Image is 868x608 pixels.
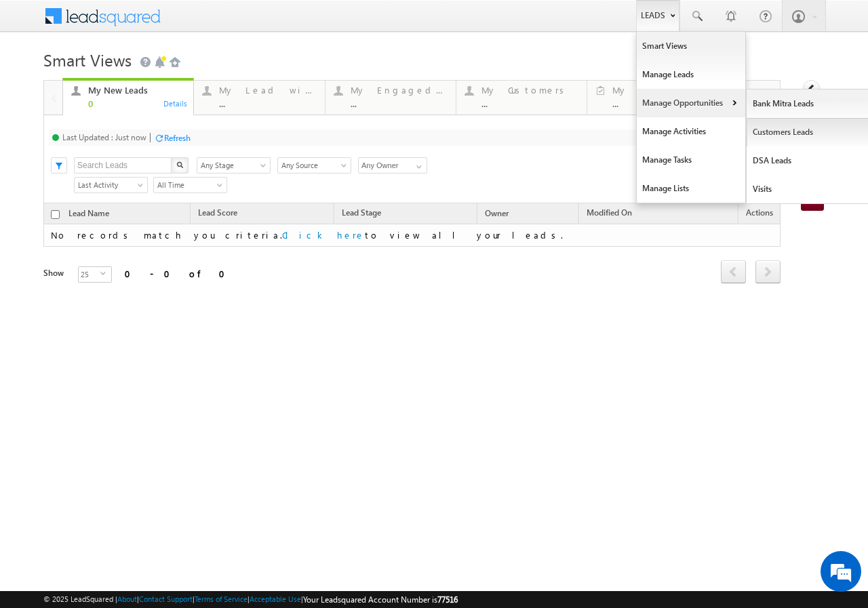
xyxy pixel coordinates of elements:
div: ... [219,98,316,108]
input: Check all records [51,210,60,219]
span: Last Activity [75,179,143,191]
span: prev [721,260,746,283]
a: Modified On [580,205,639,223]
div: Lead Source Filter [277,157,351,174]
input: Search Leads [74,157,172,174]
a: Manage Leads [637,60,745,89]
div: My Customers [481,85,578,96]
a: My Lead with Pending Tasks... [193,81,325,115]
a: Manage Tasks [637,146,745,174]
span: Your Leadsquared Account Number is [303,594,458,605]
a: Manage Activities [637,117,745,146]
div: My Engaged Lead [351,85,448,96]
div: My Tasks [612,85,709,96]
div: Show [43,267,67,279]
div: My New Leads [88,85,185,96]
div: 0 [88,98,185,108]
span: Actions [739,205,780,223]
span: Smart Views [43,49,132,70]
span: 77516 [437,594,458,605]
a: prev [721,262,746,283]
div: Last Updated : Just now [62,132,146,142]
div: Lead Stage Filter [197,157,271,174]
a: Any Source [277,157,351,174]
span: Owner [485,208,509,218]
a: Acceptable Use [250,594,301,603]
a: All Time [153,177,227,193]
a: Manage Opportunities [637,89,745,117]
span: 25 [79,267,100,282]
a: Contact Support [139,594,193,603]
span: Any Source [278,159,347,171]
a: Click here [282,229,365,241]
div: 0 - 0 of 0 [125,266,233,281]
div: Details [163,97,189,109]
a: About [117,594,137,603]
a: Smart Views [637,32,745,60]
a: Lead Score [191,205,244,223]
a: Lead Stage [335,205,388,223]
div: ... [351,98,448,108]
span: Modified On [587,207,632,218]
a: Last Activity [74,177,148,193]
span: All Time [154,179,222,191]
a: My Tasks... [587,81,717,115]
div: Owner Filter [358,157,426,174]
span: Any Stage [197,159,266,171]
a: My Customers... [456,81,587,115]
div: My Lead with Pending Tasks [219,85,316,96]
a: Show All Items [409,158,426,171]
div: Refresh [164,133,191,143]
img: Search [176,161,183,168]
span: next [755,260,781,283]
a: next [755,262,781,283]
a: Terms of Service [195,594,248,603]
span: © 2025 LeadSquared | | | | | [43,593,458,606]
td: No records match you criteria. to view all your leads. [43,224,781,247]
span: Lead Stage [342,207,381,218]
a: Manage Lists [637,174,745,203]
a: My Engaged Lead... [325,81,456,115]
div: ... [481,98,578,108]
span: Lead Score [198,207,237,218]
a: Any Stage [197,157,271,174]
div: ... [612,98,709,108]
a: Lead Name [62,206,116,224]
span: select [100,270,111,277]
input: Type to Search [358,157,427,174]
a: My New Leads0Details [62,78,194,116]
